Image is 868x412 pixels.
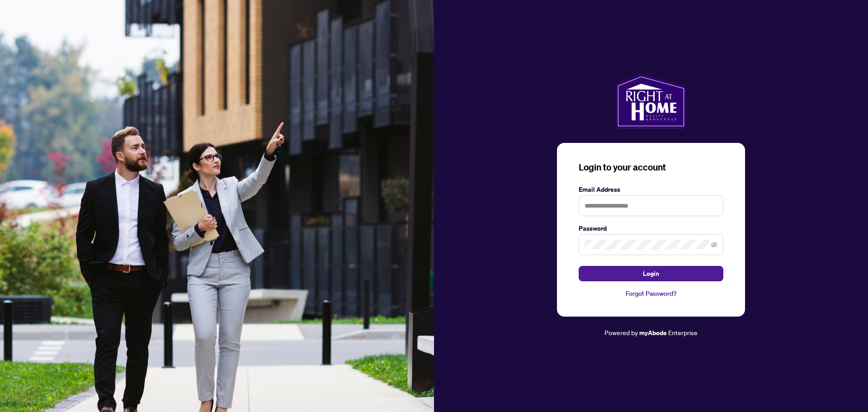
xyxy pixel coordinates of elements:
span: Login [643,266,659,281]
button: Login [579,266,723,281]
label: Password [579,223,723,233]
label: Email Address [579,185,723,194]
span: Enterprise [668,328,698,336]
span: eye-invisible [711,242,717,248]
a: Forgot Password? [579,289,723,298]
img: ma-logo [616,74,686,128]
a: myAbode [639,328,667,338]
span: Powered by [604,328,638,336]
h3: Login to your account [579,161,723,174]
